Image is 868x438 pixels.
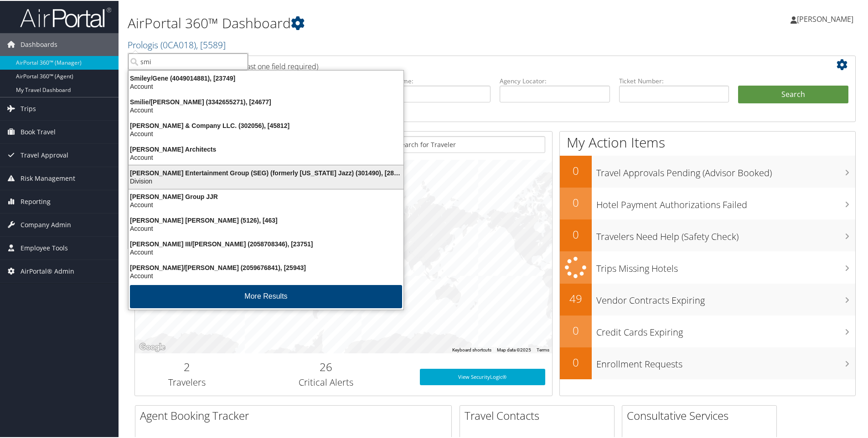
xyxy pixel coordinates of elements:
[123,168,409,176] div: [PERSON_NAME] Entertainment Group (SEG) (formerly [US_STATE] Jazz) (301490), [28775]
[560,162,592,178] h2: 0
[21,189,51,212] span: Reporting
[123,153,409,161] div: Account
[560,346,855,378] a: 0Enrollment Requests
[137,341,167,352] a: Open this area in Google Maps (opens a new window)
[596,225,855,242] h3: Travelers Need Help (Safety Check)
[123,97,409,105] div: Smilie/[PERSON_NAME] (3342655271), [24677]
[380,76,491,85] label: Last Name:
[21,97,36,119] span: Trips
[560,250,855,283] a: Trips Missing Hotels
[123,263,409,271] div: [PERSON_NAME]/[PERSON_NAME] (2059676841), [25943]
[596,161,855,178] h3: Travel Approvals Pending (Advisor Booked)
[738,85,848,103] button: Search
[420,368,545,384] a: View SecurityLogic®
[140,407,451,423] h2: Agent Booking Tracker
[123,192,409,200] div: [PERSON_NAME] Group JJR
[123,144,409,153] div: [PERSON_NAME] Architects
[231,61,318,71] span: (at least one field required)
[21,32,57,55] span: Dashboards
[123,176,409,184] div: Division
[560,194,592,209] h2: 0
[246,375,406,388] h3: Critical Alerts
[128,13,618,32] h1: AirPortal 360™ Dashboard
[21,236,68,259] span: Employee Tools
[560,354,592,369] h2: 0
[21,166,75,189] span: Risk Management
[560,283,855,315] a: 49Vendor Contracts Expiring
[619,76,729,85] label: Ticket Number:
[385,135,545,152] input: Search for Traveler
[123,129,409,137] div: Account
[596,289,855,306] h3: Vendor Contracts Expiring
[160,38,196,50] span: ( 0CA018 )
[123,271,409,279] div: Account
[142,358,232,374] h2: 2
[452,346,491,352] button: Keyboard shortcuts
[560,219,855,250] a: 0Travelers Need Help (Safety Check)
[123,215,409,224] div: [PERSON_NAME] [PERSON_NAME] (5126), [463]
[797,13,853,23] span: [PERSON_NAME]
[123,105,409,113] div: Account
[130,284,402,307] button: More Results
[596,193,855,210] h3: Hotel Payment Authorizations Failed
[142,56,788,72] h2: Airtinerary Lookup
[196,38,226,50] span: , [ 5589 ]
[560,226,592,241] h2: 0
[123,81,409,90] div: Account
[246,358,406,374] h2: 26
[537,346,549,351] a: Terms (opens in new tab)
[560,290,592,306] h2: 49
[596,257,855,274] h3: Trips Missing Hotels
[560,155,855,187] a: 0Travel Approvals Pending (Advisor Booked)
[560,187,855,219] a: 0Hotel Payment Authorizations Failed
[790,5,863,32] a: [PERSON_NAME]
[123,200,409,208] div: Account
[596,321,855,338] h3: Credit Cards Expiring
[500,76,610,85] label: Agency Locator:
[123,73,409,81] div: Smiley/Gene (4049014881), [23749]
[20,6,111,27] img: airportal-logo.png
[123,121,409,129] div: [PERSON_NAME] & Company LLC. (302056), [45812]
[142,375,232,388] h3: Travelers
[596,352,855,370] h3: Enrollment Requests
[123,247,409,255] div: Account
[21,120,56,143] span: Book Travel
[497,346,531,351] span: Map data ©2025
[137,341,167,352] img: Google
[128,38,226,50] a: Prologis
[627,407,776,423] h2: Consultative Services
[21,213,71,235] span: Company Admin
[123,239,409,247] div: [PERSON_NAME] III/[PERSON_NAME] (2058708346), [23751]
[21,143,68,166] span: Travel Approval
[128,52,248,69] input: Search Accounts
[21,259,74,282] span: AirPortal® Admin
[123,224,409,232] div: Account
[465,407,614,423] h2: Travel Contacts
[560,132,855,151] h1: My Action Items
[560,315,855,346] a: 0Credit Cards Expiring
[560,322,592,337] h2: 0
